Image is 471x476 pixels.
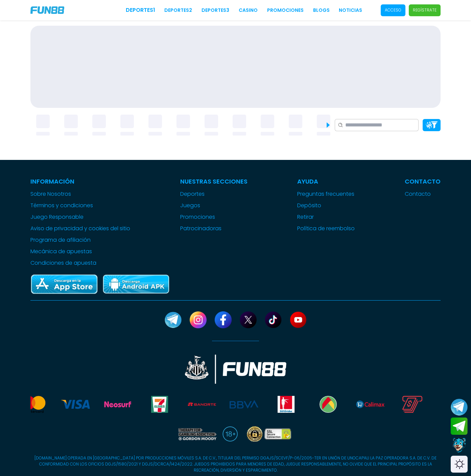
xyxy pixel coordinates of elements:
button: Join telegram [451,418,468,435]
a: Deportes3 [202,7,229,14]
img: Neosurf [103,396,132,413]
img: Cash [398,396,426,413]
a: Read more about Gambling Therapy [177,426,217,442]
img: Benavides [272,396,300,413]
img: BBVA [230,396,258,413]
a: Preguntas frecuentes [297,190,355,198]
a: Sobre Nosotros [30,190,130,198]
a: Deportes [180,190,248,198]
img: Circulok [440,396,469,413]
button: Join telegram channel [451,398,468,416]
img: Banorte [188,396,216,413]
img: SSL [244,426,294,442]
img: Mastercard [19,396,48,413]
p: Nuestras Secciones [180,177,248,186]
img: therapy for gaming addiction gordon moody [177,426,217,442]
p: Ayuda [297,177,355,186]
a: NOTICIAS [339,7,362,14]
a: Mecánica de apuestas [30,247,130,256]
p: Acceso [385,7,401,13]
a: CASINO [239,7,258,14]
img: Company Logo [30,6,64,14]
img: App Store [30,274,98,295]
a: Deportes2 [164,7,192,14]
button: Juegos [180,201,200,210]
button: Contact customer service [451,436,468,454]
a: Aviso de privacidad y cookies del sitio [30,224,130,233]
a: Promociones [267,7,304,14]
a: Condiciones de apuesta [30,259,130,267]
a: Retirar [297,213,355,221]
img: Seven Eleven [145,396,174,413]
p: Contacto [405,177,441,186]
a: Política de reembolso [297,224,355,233]
img: Platform Filter [426,121,438,128]
a: Patrocinadoras [180,224,248,233]
p: Información [30,177,130,186]
img: Play Store [102,274,170,295]
a: Términos y condiciones [30,201,130,210]
a: Juego Responsable [30,213,130,221]
a: Contacto [405,190,441,198]
a: BLOGS [313,7,330,14]
a: Deportes1 [126,6,155,14]
img: Bodegaaurrera [314,396,342,413]
p: Regístrate [413,7,437,13]
p: [DOMAIN_NAME] OPERADA EN [GEOGRAPHIC_DATA] POR PRODUCCIONES MÓVILES S.A. DE C.V., TITULAR DEL PER... [30,455,441,473]
img: New Castle [185,355,286,384]
a: Promociones [180,213,248,221]
img: 18 plus [222,426,238,442]
a: Programa de afiliación [30,236,130,244]
div: Switch theme [451,456,468,473]
a: Depósito [297,201,355,210]
img: Visa [61,396,90,413]
img: Calimax [356,396,384,413]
